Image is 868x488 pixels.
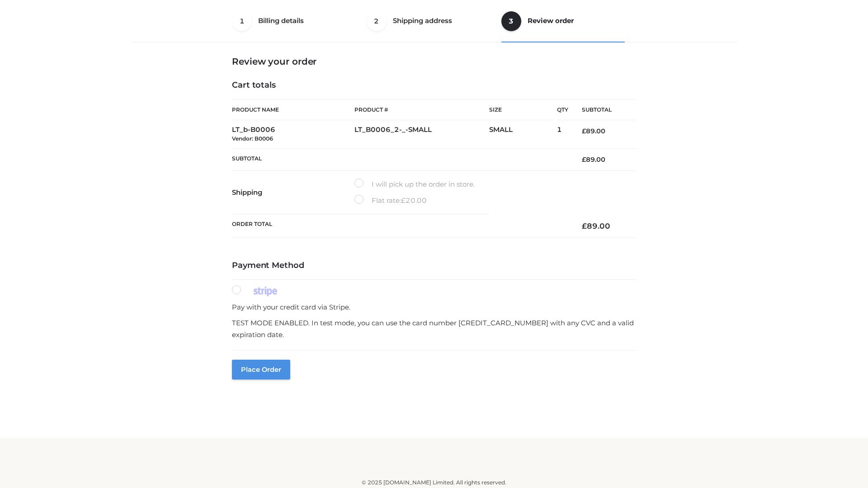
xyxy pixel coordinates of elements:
bdi: 89.00 [582,155,605,164]
td: LT_b-B0006 [232,120,354,149]
div: © 2025 [DOMAIN_NAME] Limited. All rights reserved. [134,478,734,487]
th: Qty [557,99,568,120]
h4: Cart totals [232,80,636,90]
th: Subtotal [232,148,568,170]
label: I will pick up the order in store. [354,178,475,190]
span: £ [401,196,406,205]
h3: Review your order [232,56,636,67]
th: Shipping [232,171,354,214]
th: Product # [354,99,489,120]
td: SMALL [489,120,557,149]
th: Subtotal [568,100,636,120]
p: TEST MODE ENABLED. In test mode, you can use the card number [CREDIT_CARD_NUMBER] with any CVC an... [232,317,636,340]
h4: Payment Method [232,261,636,271]
th: Size [489,100,552,120]
span: £ [582,155,586,164]
span: £ [582,221,587,230]
td: 1 [557,120,568,149]
small: Vendor: B0006 [232,135,273,142]
th: Product Name [232,99,354,120]
bdi: 89.00 [582,127,605,135]
th: Order Total [232,214,568,238]
p: Pay with your credit card via Stripe. [232,301,636,313]
bdi: 89.00 [582,221,610,230]
span: £ [582,127,586,135]
label: Flat rate: [354,195,427,206]
td: LT_B0006_2-_-SMALL [354,120,489,149]
button: Place order [232,360,290,380]
bdi: 20.00 [401,196,427,205]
